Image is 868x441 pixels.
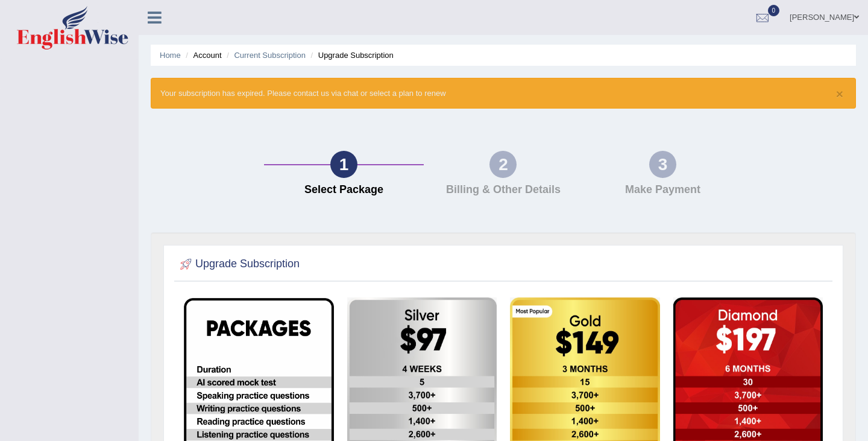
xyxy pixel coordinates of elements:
h4: Select Package [270,184,417,196]
a: Home [160,51,181,60]
div: 2 [489,151,517,178]
a: Current Subscription [234,51,306,60]
li: Account [183,49,221,61]
button: × [836,87,843,100]
li: Upgrade Subscription [308,49,394,61]
h4: Make Payment [589,184,736,196]
div: Your subscription has expired. Please contact us via chat or select a plan to renew [151,78,856,109]
div: 3 [649,151,676,178]
h4: Billing & Other Details [430,184,577,196]
div: 1 [330,151,357,178]
h2: Upgrade Subscription [177,255,300,273]
span: 0 [768,5,780,16]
